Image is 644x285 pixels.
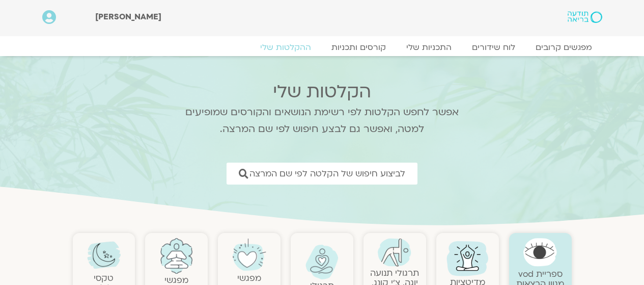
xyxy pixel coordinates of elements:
[249,169,405,178] span: לביצוע חיפוש של הקלטה לפי שם המרצה
[42,42,602,53] nav: Menu
[95,11,161,22] span: [PERSON_NAME]
[462,42,525,53] a: לוח שידורים
[396,42,462,53] a: התכניות שלי
[321,42,396,53] a: קורסים ותכניות
[250,42,321,53] a: ההקלטות שלי
[172,104,472,138] p: אפשר לחפש הקלטות לפי רשימת הנושאים והקורסים שמופיעים למטה, ואפשר גם לבצע חיפוש לפי שם המרצה.
[172,82,472,102] h2: הקלטות שלי
[227,163,417,185] a: לביצוע חיפוש של הקלטה לפי שם המרצה
[525,42,602,53] a: מפגשים קרובים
